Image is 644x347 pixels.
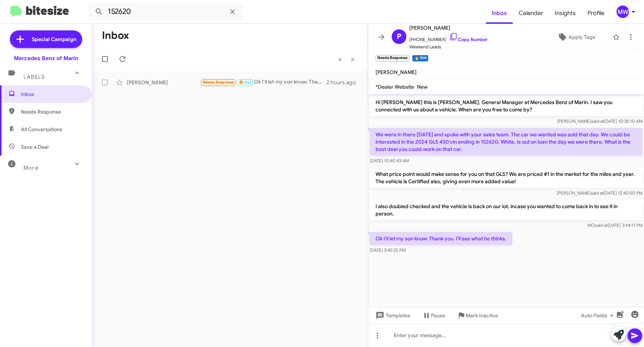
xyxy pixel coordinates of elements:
[346,52,359,67] button: Next
[370,167,643,188] p: What price point would make sense for you on that GLS? We are priced #1 in the market for the mil...
[376,84,414,90] span: *Dealer Website
[23,165,39,171] span: More
[127,79,200,86] div: [PERSON_NAME]
[376,69,417,75] span: [PERSON_NAME]
[588,222,643,228] span: MO [DATE] 3:44:11 PM
[409,43,488,51] span: Weekend Leads
[338,55,342,64] span: «
[616,5,629,18] div: MW
[549,3,582,24] a: Insights
[374,309,410,322] span: Templates
[409,23,488,32] span: [PERSON_NAME]
[575,309,622,322] button: Auto Fields
[334,52,359,67] nav: Page navigation example
[21,143,48,151] span: Save a Deal
[21,126,62,133] span: All Conversations
[557,190,643,196] span: [PERSON_NAME] [DATE] 12:40:50 PM
[326,79,362,86] div: 2 hours ago
[21,108,83,115] span: Needs Response
[451,309,504,322] button: Mark Inactive
[581,309,616,322] span: Auto Fields
[449,37,488,42] a: Copy Number
[370,128,643,156] p: We were in there [DATE] and spoke with your sales team. The car we wanted was sold that day. We c...
[431,309,445,322] span: Pause
[557,118,643,124] span: [PERSON_NAME] [DATE] 10:35:10 AM
[23,74,45,80] span: Labels
[591,190,604,196] span: said at
[370,200,643,220] p: I also doubled checked and the vehicle is back on our lot, incase you wanted to come back in to s...
[397,31,401,43] span: P
[370,158,409,163] span: [DATE] 10:40:43 AM
[513,3,549,24] a: Calendar
[568,30,595,44] span: Apply Tags
[409,32,488,43] span: [PHONE_NUMBER]
[334,52,347,67] button: Previous
[370,247,406,253] span: [DATE] 3:45:25 PM
[32,36,76,43] span: Special Campaign
[610,5,636,18] button: MW
[203,80,234,85] span: Needs Response
[351,55,355,64] span: »
[595,222,608,228] span: said at
[14,55,78,62] div: Mercedes Benz of Marin
[486,3,513,24] a: Inbox
[368,309,416,322] button: Templates
[200,78,326,86] div: Ok I'll let my son know. Thank you. I'll see what he thinks.
[370,96,643,116] p: Hi [PERSON_NAME] this is [PERSON_NAME], General Manager at Mercedes Benz of Marin. I saw you conn...
[376,55,409,62] small: Needs Response
[412,55,428,62] small: 🔥 Hot
[10,30,82,48] a: Special Campaign
[102,30,129,41] h1: Inbox
[239,80,251,85] span: 🔥 Hot
[417,84,428,90] span: New
[370,232,512,245] p: Ok I'll let my son know. Thank you. I'll see what he thinks.
[21,91,83,98] span: Inbox
[416,309,451,322] button: Pause
[543,30,609,44] button: Apply Tags
[591,118,604,124] span: said at
[89,3,243,21] input: Search
[582,3,610,24] a: Profile
[466,309,498,322] span: Mark Inactive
